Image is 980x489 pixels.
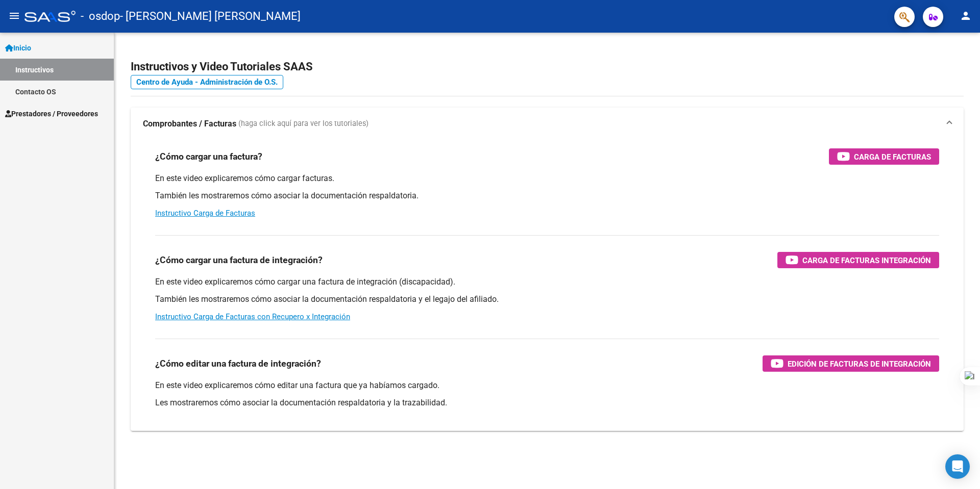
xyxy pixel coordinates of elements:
[155,276,939,288] p: En este video explicaremos cómo cargar una factura de integración (discapacidad).
[8,10,20,22] mat-icon: menu
[777,252,939,268] button: Carga de Facturas Integración
[788,357,931,370] span: Edición de Facturas de integración
[854,150,931,163] span: Carga de Facturas
[155,209,255,218] a: Instructivo Carga de Facturas
[131,140,964,431] div: Comprobantes / Facturas (haga click aquí para ver los tutoriales)
[960,10,972,22] mat-icon: person
[829,148,939,165] button: Carga de Facturas
[155,380,939,391] p: En este video explicaremos cómo editar una factura que ya habíamos cargado.
[763,355,939,372] button: Edición de Facturas de integración
[155,173,939,184] p: En este video explicaremos cómo cargar facturas.
[802,254,931,267] span: Carga de Facturas Integración
[238,118,369,130] span: (haga click aquí para ver los tutoriales)
[155,190,939,201] p: También les mostraremos cómo asociar la documentación respaldatoria.
[120,5,301,28] span: - [PERSON_NAME] [PERSON_NAME]
[155,294,939,305] p: También les mostraremos cómo asociar la documentación respaldatoria y el legajo del afiliado.
[155,312,350,321] a: Instructivo Carga de Facturas con Recupero x Integración
[5,108,98,119] span: Prestadores / Proveedores
[155,253,323,267] h3: ¿Cómo cargar una factura de integración?
[155,356,321,371] h3: ¿Cómo editar una factura de integración?
[155,397,939,408] p: Les mostraremos cómo asociar la documentación respaldatoria y la trazabilidad.
[81,5,120,28] span: - osdop
[945,454,970,479] div: Open Intercom Messenger
[143,118,236,130] strong: Comprobantes / Facturas
[155,149,262,164] h3: ¿Cómo cargar una factura?
[131,108,964,140] mat-expansion-panel-header: Comprobantes / Facturas (haga click aquí para ver los tutoriales)
[131,75,283,89] a: Centro de Ayuda - Administración de O.S.
[5,42,31,54] span: Inicio
[131,57,964,76] h2: Instructivos y Video Tutoriales SAAS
